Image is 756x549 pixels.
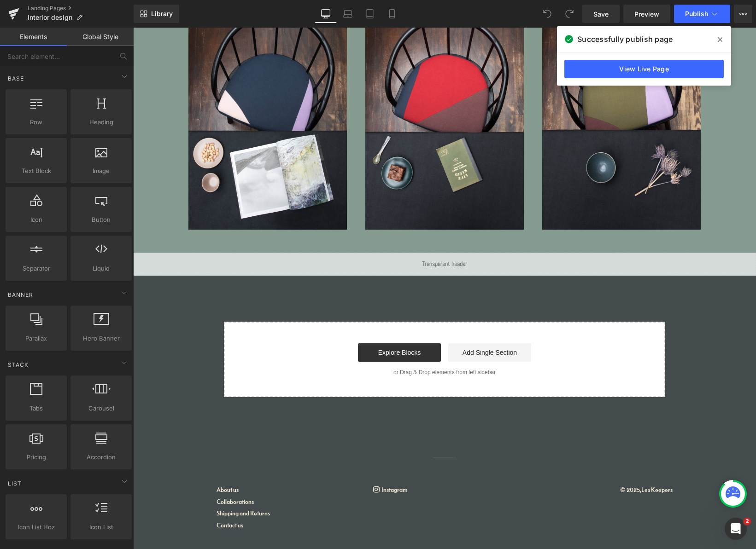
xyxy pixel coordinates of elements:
[674,5,730,23] button: Publish
[73,215,129,225] span: Button
[8,264,64,273] span: Separator
[28,14,72,21] span: Interior design
[8,166,64,176] span: Text Block
[73,452,129,462] span: Accordion
[73,166,129,176] span: Image
[744,518,751,525] span: 2
[8,215,64,225] span: Icon
[73,404,129,413] span: Carousel
[7,479,23,488] span: List
[151,10,173,18] span: Library
[8,522,64,532] span: Icon List Hoz
[397,457,539,468] p: © 2025,
[634,9,659,19] span: Preview
[7,360,29,369] span: Stack
[134,5,179,23] a: New Library
[359,5,381,23] a: Tablet
[105,341,517,348] p: or Drag & Drop elements from left sidebar
[7,290,34,299] span: Banner
[593,9,609,19] span: Save
[225,316,308,334] a: Explore Blocks
[240,458,274,466] a: Instagram
[560,5,579,23] button: Redo
[508,458,539,466] a: Les Keepers
[8,452,64,462] span: Pricing
[83,482,137,490] a: Shipping and Returns
[337,5,359,23] a: Laptop
[83,470,121,478] a: Collaborations
[7,74,25,83] span: Base
[83,458,105,466] a: About us
[577,34,673,45] span: Successfully publish page
[8,334,64,343] span: Parallax
[8,117,64,127] span: Row
[73,522,129,532] span: Icon List
[685,10,708,17] span: Publish
[315,316,398,334] a: Add Single Section
[73,117,129,127] span: Heading
[734,5,752,23] button: More
[564,60,724,78] a: View Live Page
[623,5,670,23] a: Preview
[315,5,337,23] a: Desktop
[725,518,747,540] iframe: Intercom live chat
[67,28,134,46] a: Global Style
[28,5,134,12] a: Landing Pages
[8,404,64,413] span: Tabs
[381,5,403,23] a: Mobile
[73,264,129,273] span: Liquid
[538,5,557,23] button: Undo
[83,494,110,502] a: Contact us
[73,334,129,343] span: Hero Banner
